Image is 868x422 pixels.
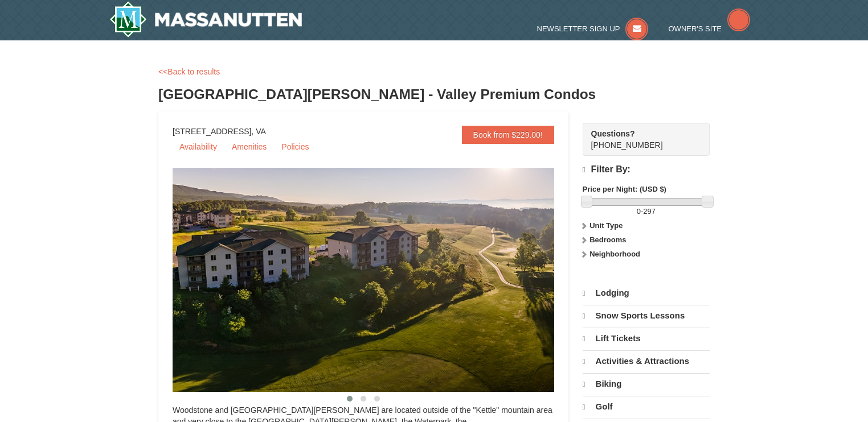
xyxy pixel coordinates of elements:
[583,373,710,395] a: Biking
[158,83,710,106] h3: [GEOGRAPHIC_DATA][PERSON_NAME] - Valley Premium Condos
[583,283,710,304] a: Lodging
[643,207,656,216] span: 297
[583,328,710,349] a: Lift Tickets
[109,1,302,38] img: Massanutten Resort Logo
[583,164,710,175] h4: Filter By:
[537,24,620,33] span: Newsletter Sign Up
[589,235,626,244] strong: Bedrooms
[669,24,722,33] span: Owner's Site
[275,138,316,155] a: Policies
[537,24,649,33] a: Newsletter Sign Up
[158,67,220,76] a: <<Back to results
[583,305,710,326] a: Snow Sports Lessons
[583,206,710,217] label: -
[589,221,623,230] strong: Unit Type
[669,24,751,33] a: Owner's Site
[173,168,583,392] img: 19219041-4-ec11c166.jpg
[591,128,689,150] span: [PHONE_NUMBER]
[583,350,710,372] a: Activities & Attractions
[109,1,302,38] a: Massanutten Resort
[173,138,224,155] a: Availability
[583,185,666,193] strong: Price per Night: (USD $)
[462,126,554,144] a: Book from $229.00!
[637,207,641,216] span: 0
[225,138,273,155] a: Amenities
[591,129,635,138] strong: Questions?
[589,250,640,258] strong: Neighborhood
[583,396,710,417] a: Golf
